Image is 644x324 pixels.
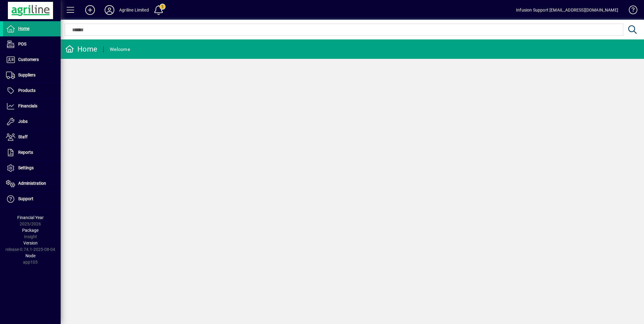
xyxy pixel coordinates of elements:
[18,73,35,77] span: Suppliers
[3,191,61,207] a: Support
[3,114,61,129] a: Jobs
[80,5,100,15] button: Add
[65,44,97,54] div: Home
[3,52,61,67] a: Customers
[119,5,149,15] div: Agriline Limited
[18,150,33,155] span: Reports
[18,88,35,93] span: Products
[3,99,61,114] a: Financials
[18,181,46,186] span: Administration
[100,5,119,15] button: Profile
[3,83,61,98] a: Products
[18,57,39,62] span: Customers
[22,228,39,233] span: Package
[3,130,61,145] a: Staff
[3,176,61,191] a: Administration
[18,42,26,46] span: POS
[25,253,35,258] span: Node
[516,5,618,15] div: Infusion Support [EMAIL_ADDRESS][DOMAIN_NAME]
[18,26,29,31] span: Home
[18,134,28,139] span: Staff
[3,68,61,83] a: Suppliers
[18,119,28,124] span: Jobs
[3,145,61,160] a: Reports
[23,241,38,245] span: Version
[18,103,37,108] span: Financials
[110,45,130,54] div: Welcome
[18,165,34,170] span: Settings
[3,160,61,176] a: Settings
[3,37,61,52] a: POS
[18,196,33,201] span: Support
[17,215,44,220] span: Financial Year
[624,1,636,21] a: Knowledge Base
